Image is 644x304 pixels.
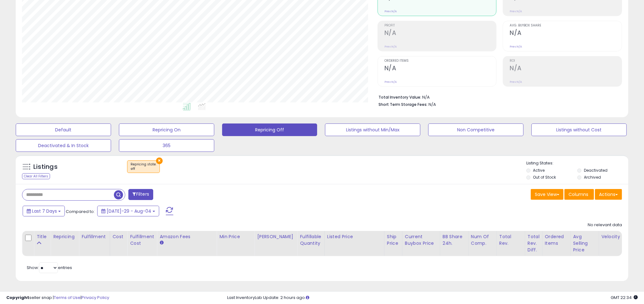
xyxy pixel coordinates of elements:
label: Active [533,168,545,173]
h2: N/A [384,65,496,73]
div: [PERSON_NAME] [257,233,294,240]
span: Compared to: [66,209,95,215]
a: Privacy Policy [81,295,109,301]
div: off [131,167,156,171]
div: Repricing [53,233,76,240]
span: [DATE]-29 - Aug-04 [107,208,151,214]
button: Actions [595,189,622,200]
button: Deactivated & In Stock [16,139,111,152]
button: Columns [564,189,594,200]
span: Columns [568,191,588,198]
div: Total Rev. Diff. [528,233,540,253]
a: Terms of Use [54,295,81,301]
small: Prev: N/A [384,45,397,49]
div: Avg Selling Price [573,233,596,253]
div: Total Rev. [499,233,522,247]
button: 365 [119,139,214,152]
div: Cost [113,233,125,240]
div: Clear All Filters [22,173,50,179]
button: Save View [531,189,563,200]
div: Current Buybox Price [405,233,437,247]
span: Profit [384,24,496,27]
h2: N/A [510,29,622,38]
div: Min Price [219,233,252,240]
div: Amazon Fees [160,233,214,240]
b: Short Term Storage Fees: [378,102,428,107]
button: Filters [128,189,153,200]
label: Archived [584,175,601,180]
small: Prev: N/A [510,45,522,49]
span: N/A [428,101,436,107]
div: Ordered Items [545,233,568,247]
button: Listings without Cost [531,123,627,136]
span: ROI [510,59,622,63]
button: Repricing Off [222,123,317,136]
div: BB Share 24h. [443,233,466,247]
p: Listing States: [526,160,628,166]
div: Velocity [602,233,624,240]
small: Prev: N/A [510,80,522,84]
b: Total Inventory Value: [378,95,421,100]
strong: Copyright [6,295,29,301]
span: Repricing state : [131,162,156,171]
div: Fulfillment [81,233,107,240]
div: No relevant data [588,222,622,228]
button: Default [16,123,111,136]
div: Num of Comp. [471,233,494,247]
label: Deactivated [584,168,608,173]
span: 2025-08-12 22:34 GMT [611,295,638,301]
button: Last 7 Days [23,206,65,216]
li: N/A [378,93,617,100]
small: Prev: N/A [384,9,397,13]
span: Last 7 Days [32,208,57,214]
button: Listings without Min/Max [325,123,420,136]
button: [DATE]-29 - Aug-04 [97,206,159,216]
small: Prev: N/A [384,80,397,84]
div: Ship Price [387,233,400,247]
span: Show: entries [27,265,72,271]
div: Fulfillment Cost [130,233,154,247]
div: Fulfillable Quantity [300,233,322,247]
div: Title [36,233,48,240]
span: Ordered Items [384,59,496,63]
h5: Listings [33,163,58,171]
label: Out of Stock [533,175,556,180]
small: Amazon Fees. [160,240,163,246]
div: Listed Price [327,233,382,240]
small: Prev: N/A [510,9,522,13]
span: Avg. Buybox Share [510,24,622,27]
div: Last InventoryLab Update: 2 hours ago. [227,295,638,301]
button: Non Competitive [428,123,524,136]
h2: N/A [384,29,496,38]
button: × [156,158,163,164]
button: Repricing On [119,123,214,136]
h2: N/A [510,65,622,73]
div: seller snap | | [6,295,109,301]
